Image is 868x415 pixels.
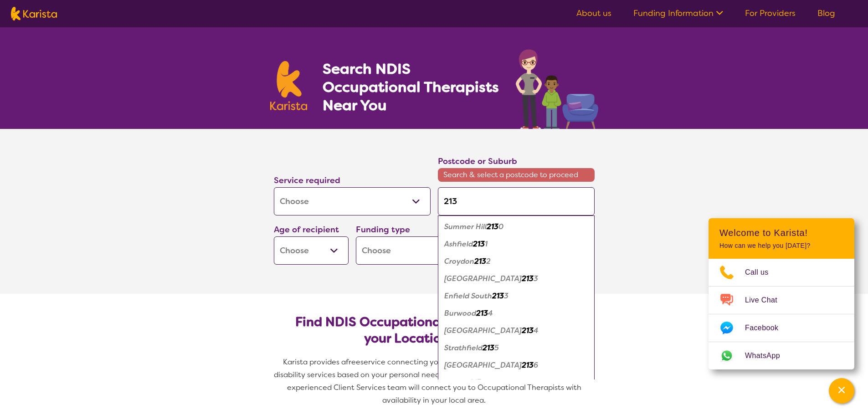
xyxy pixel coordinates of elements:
[474,256,486,266] em: 213
[438,168,595,182] span: Search & select a postcode to proceed
[504,291,508,301] em: 3
[469,378,481,387] em: 213
[442,236,590,253] div: Ashfield 2131
[522,274,534,283] em: 213
[444,308,476,318] em: Burwood
[444,256,474,266] em: Croydon
[274,357,596,405] span: service connecting you with Occupational Therapists and other disability services based on your p...
[633,8,723,19] a: Funding Information
[745,8,796,19] a: For Providers
[719,227,843,238] h2: Welcome to Karista!
[442,322,590,339] div: Burwood North 2134
[745,293,788,307] span: Live Chat
[11,7,57,20] img: Karista logo
[516,49,598,129] img: occupational-therapy
[442,374,590,391] div: Enfield 2136
[483,343,494,353] em: 213
[444,343,483,353] em: Strathfield
[444,360,522,370] em: [GEOGRAPHIC_DATA]
[274,175,340,186] label: Service required
[438,187,595,215] input: Type
[442,218,590,236] div: Summer Hill 2130
[487,222,498,231] em: 213
[442,287,590,305] div: Enfield South 2133
[442,305,590,322] div: Burwood 2134
[745,321,789,335] span: Facebook
[829,378,854,404] button: Channel Menu
[492,291,504,301] em: 213
[270,61,308,110] img: Karista logo
[442,357,590,374] div: Burwood Heights 2136
[323,60,500,114] h1: Search NDIS Occupational Therapists Near You
[534,274,538,283] em: 3
[745,349,791,363] span: WhatsApp
[522,360,534,370] em: 213
[745,266,780,279] span: Call us
[438,156,517,167] label: Postcode or Suburb
[444,291,492,301] em: Enfield South
[473,239,485,249] em: 213
[488,308,493,318] em: 4
[534,326,539,335] em: 4
[522,326,534,335] em: 213
[283,357,346,367] span: Karista provides a
[281,314,587,347] h2: Find NDIS Occupational Therapists based on your Location & Needs
[444,326,522,335] em: [GEOGRAPHIC_DATA]
[444,222,487,231] em: Summer Hill
[442,253,590,270] div: Croydon 2132
[817,8,835,19] a: Blog
[346,357,360,367] span: free
[442,270,590,287] div: Croydon Park 2133
[719,242,843,250] p: How can we help you [DATE]?
[274,224,339,235] label: Age of recipient
[444,239,473,249] em: Ashfield
[485,239,488,249] em: 1
[356,224,410,235] label: Funding type
[534,360,538,370] em: 6
[442,339,590,357] div: Strathfield 2135
[444,274,522,283] em: [GEOGRAPHIC_DATA]
[498,222,503,231] em: 0
[486,256,491,266] em: 2
[709,218,854,369] div: Channel Menu
[709,259,854,369] ul: Choose channel
[476,308,488,318] em: 213
[494,343,499,353] em: 5
[709,342,854,369] a: Web link opens in a new tab.
[481,378,486,387] em: 6
[444,378,469,387] em: Enfield
[576,8,611,19] a: About us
